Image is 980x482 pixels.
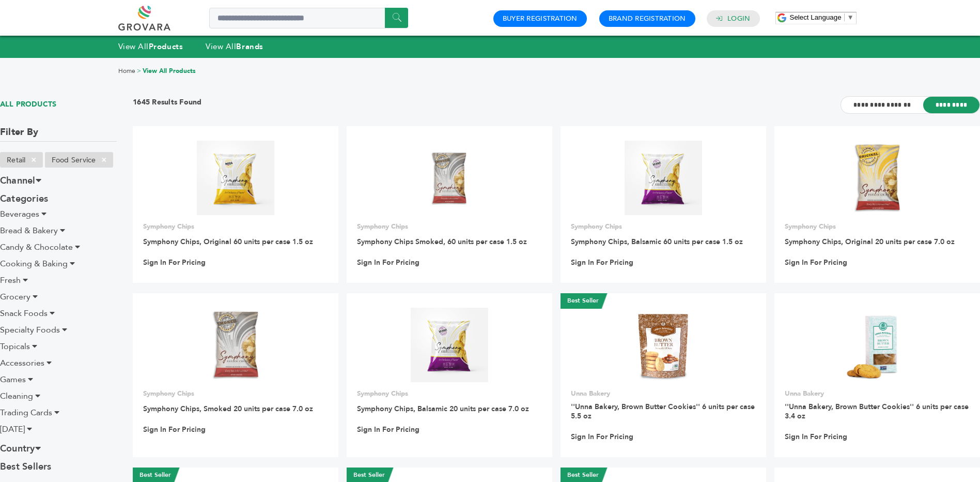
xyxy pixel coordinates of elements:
img: Symphony Chips, Balsamic 20 units per case 7.0 oz [411,308,489,382]
a: View All Products [143,67,196,75]
a: Symphony Chips, Balsamic 60 units per case 1.5 oz [571,237,743,247]
li: Food Service [45,152,113,168]
a: Buyer Registration [503,14,578,23]
a: Sign In For Pricing [785,432,847,442]
a: Symphony Chips, Original 60 units per case 1.5 oz [143,237,313,247]
strong: Brands [236,41,263,52]
a: ''Unna Bakery, Brown Butter Cookies'' 6 units per case 5.5 oz [571,402,755,421]
p: Symphony Chips [143,389,328,398]
a: Symphony Chips, Smoked 20 units per case 7.0 oz [143,404,313,414]
a: Brand Registration [609,14,686,23]
img: Symphony Chips, Balsamic 60 units per case 1.5 oz [625,141,703,215]
span: × [25,154,42,166]
img: Symphony Chips, Original 20 units per case 7.0 oz [852,141,901,215]
p: Unna Bakery [571,389,756,398]
a: Sign In For Pricing [143,258,206,267]
h3: 1645 Results Found [133,97,202,113]
p: Symphony Chips [357,222,542,231]
a: Sign In For Pricing [571,432,633,442]
img: Symphony Chips Smoked, 60 units per case 1.5 oz [412,141,487,216]
span: ​ [844,13,845,21]
a: Sign In For Pricing [357,258,419,267]
a: View AllProducts [118,41,183,52]
a: Symphony Chips Smoked, 60 units per case 1.5 oz [357,237,527,247]
a: View AllBrands [206,41,263,52]
a: ''Unna Bakery, Brown Butter Cookies'' 6 units per case 3.4 oz [785,402,969,421]
img: Symphony Chips, Original 60 units per case 1.5 oz [197,141,275,215]
a: Symphony Chips, Balsamic 20 units per case 7.0 oz [357,404,529,414]
span: ▼ [847,13,854,21]
p: Unna Bakery [785,389,970,398]
span: × [96,154,113,166]
img: ''Unna Bakery, Brown Butter Cookies'' 6 units per case 3.4 oz [840,308,915,383]
img: Symphony Chips, Smoked 20 units per case 7.0 oz [210,308,260,382]
strong: Products [149,41,183,52]
p: Symphony Chips [143,222,328,231]
p: Symphony Chips [571,222,756,231]
span: > [137,67,141,75]
a: Select Language​ [790,13,854,21]
a: Sign In For Pricing [785,258,847,267]
input: Search a product or brand... [209,8,408,28]
a: Home [118,67,135,75]
img: ''Unna Bakery, Brown Butter Cookies'' 6 units per case 5.5 oz [626,308,701,383]
a: Login [727,14,750,23]
a: Sign In For Pricing [357,425,419,434]
a: Sign In For Pricing [571,258,633,267]
span: Select Language [790,13,842,21]
p: Symphony Chips [357,389,542,398]
a: Sign In For Pricing [143,425,206,434]
p: Symphony Chips [785,222,970,231]
a: Symphony Chips, Original 20 units per case 7.0 oz [785,237,955,247]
